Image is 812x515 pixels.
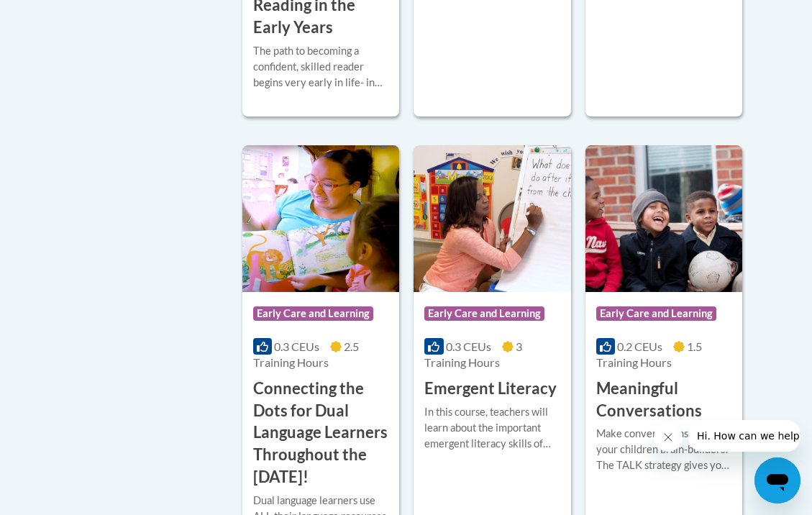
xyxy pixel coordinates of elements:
span: Early Care and Learning [253,306,373,321]
div: Make conversations with your children brain-builders! The TALK strategy gives you the power to en... [596,426,731,473]
span: Early Care and Learning [424,306,544,321]
img: Course Logo [414,145,570,292]
div: The path to becoming a confident, skilled reader begins very early in life- in fact, even before ... [253,43,388,91]
span: 0.3 CEUs [446,339,491,353]
iframe: Button to launch messaging window [754,457,800,503]
span: Hi. How can we help? [9,10,117,22]
iframe: Message from company [688,420,800,452]
div: In this course, teachers will learn about the important emergent literacy skills of phonemic awar... [424,404,560,452]
img: Course Logo [242,145,399,292]
img: Course Logo [585,145,742,292]
span: 2.5 Training Hours [253,339,359,369]
span: 1.5 Training Hours [596,339,702,369]
h3: Connecting the Dots for Dual Language Learners Throughout the [DATE]! [253,378,388,488]
span: 0.2 CEUs [617,339,662,353]
span: 3 Training Hours [424,339,521,369]
span: Early Care and Learning [596,306,716,321]
span: 0.3 CEUs [274,339,319,353]
iframe: Close message [654,423,683,452]
h3: Meaningful Conversations [596,378,731,422]
h3: Emergent Literacy [424,378,557,400]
